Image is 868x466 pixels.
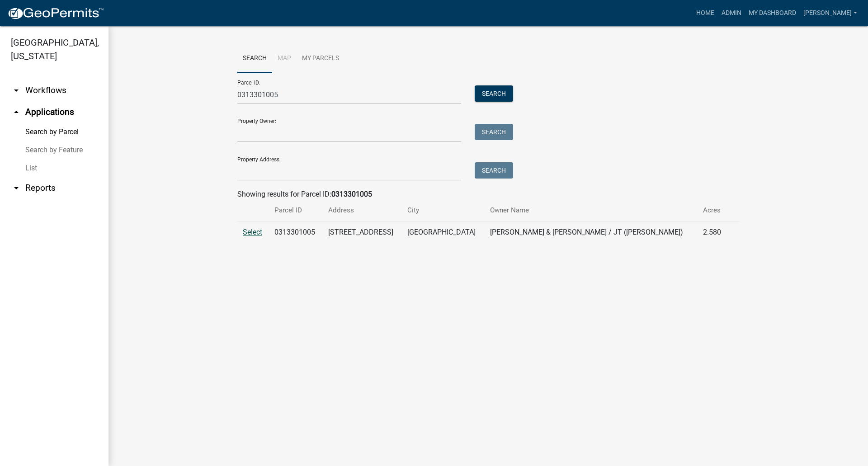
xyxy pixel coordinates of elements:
[698,221,728,244] td: 2.580
[485,221,698,244] td: [PERSON_NAME] & [PERSON_NAME] / JT ([PERSON_NAME])
[475,85,513,102] button: Search
[402,200,485,221] th: City
[297,44,344,73] a: My Parcels
[485,200,698,221] th: Owner Name
[323,200,402,221] th: Address
[237,44,272,73] a: Search
[475,162,513,179] button: Search
[698,200,728,221] th: Acres
[800,5,861,22] a: [PERSON_NAME]
[269,200,323,221] th: Parcel ID
[269,221,323,244] td: 0313301005
[331,190,372,198] strong: 0313301005
[475,124,513,140] button: Search
[237,189,739,200] div: Showing results for Parcel ID:
[745,5,800,22] a: My Dashboard
[718,5,745,22] a: Admin
[11,85,22,96] i: arrow_drop_down
[402,221,485,244] td: [GEOGRAPHIC_DATA]
[11,107,22,118] i: arrow_drop_up
[11,183,22,193] i: arrow_drop_down
[323,221,402,244] td: [STREET_ADDRESS]
[693,5,718,22] a: Home
[243,228,262,236] a: Select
